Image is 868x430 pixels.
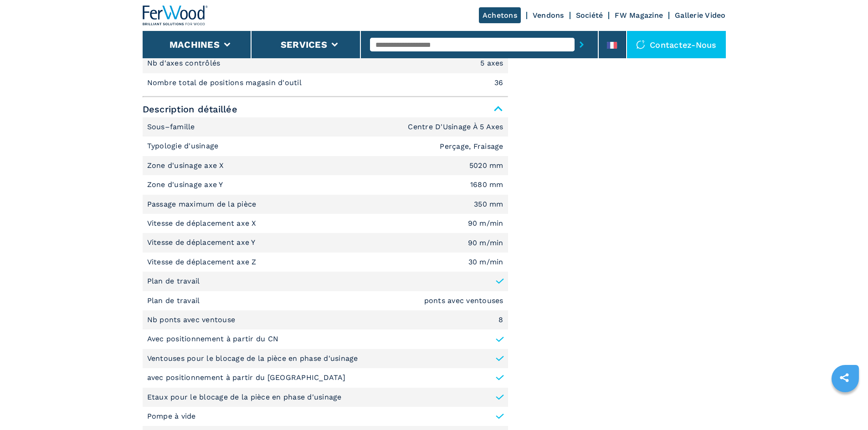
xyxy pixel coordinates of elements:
[147,161,226,171] p: Zone d'usinage axe X
[147,238,258,248] p: Vitesse de déplacement axe Y
[147,58,223,68] p: Nb d'axes contrôlés
[627,31,726,58] div: Contactez-nous
[829,389,861,423] iframe: Chat
[469,162,503,169] em: 5020 mm
[494,79,503,86] em: 36
[147,354,358,364] p: Ventouses pour le blocage de la pièce en phase d'usinage
[474,201,503,208] em: 350 mm
[480,60,503,67] em: 5 axes
[147,373,345,383] p: avec positionnement à partir du [GEOGRAPHIC_DATA]
[147,122,197,132] p: Sous–famille
[281,39,327,50] button: Services
[479,7,521,23] a: Achetons
[468,239,503,247] em: 90 m/min
[143,101,508,117] span: Description détaillée
[833,366,856,389] a: sharethis
[169,39,220,50] button: Machines
[147,141,221,151] p: Typologie d'usinage
[147,78,304,88] p: Nombre total de positions magasin d'outil
[147,218,259,228] p: Vitesse de déplacement axe X
[470,181,503,188] em: 1680 mm
[147,315,238,325] p: Nb ponts avec ventouse
[147,257,259,267] p: Vitesse de déplacement axe Z
[424,297,503,304] em: ponts avec ventouses
[468,220,503,227] em: 90 m/min
[636,40,645,49] img: Contactez-nous
[147,392,342,402] p: Etaux pour le blocage de la pièce en phase d'usinage
[576,11,603,20] a: Société
[143,5,208,25] img: Ferwood
[408,123,503,131] em: Centre D'Usinage À 5 Axes
[533,11,564,20] a: Vendons
[147,334,279,344] p: Avec positionnement à partir du CN
[147,411,196,421] p: Pompe à vide
[498,316,503,324] em: 8
[468,258,503,266] em: 30 m/min
[675,11,726,20] a: Gallerie Video
[147,276,200,286] p: Plan de travail
[147,180,226,190] p: Zone d'usinage axe Y
[575,34,589,55] button: submit-button
[440,143,503,150] em: Perçage, Fraisage
[147,296,202,306] p: Plan de travail
[147,199,259,209] p: Passage maximum de la pièce
[615,11,663,20] a: FW Magazine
